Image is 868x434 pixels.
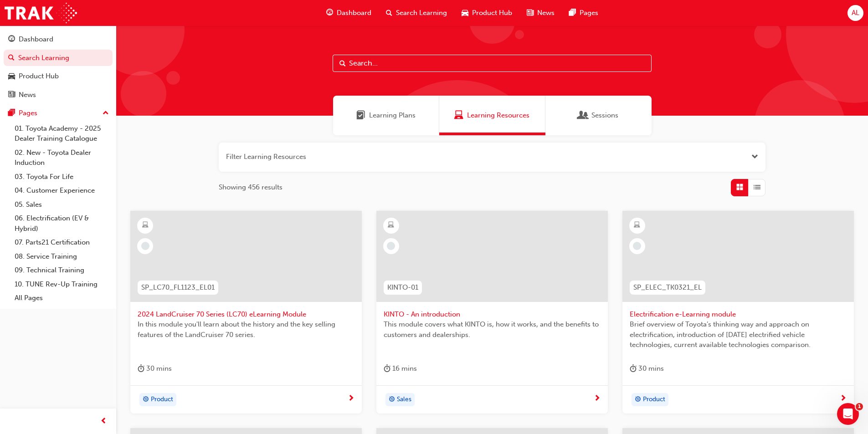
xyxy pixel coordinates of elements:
[439,96,545,135] a: Learning ResourcesLearning Resources
[847,5,863,21] button: AL
[840,395,847,403] span: next-icon
[130,211,362,414] a: SP_LC70_FL1123_EL012024 LandCruiser 70 Series (LC70) eLearning ModuleIn this module you'll learn ...
[630,309,847,320] span: Electrification e-Learning module
[5,3,77,23] img: Trak
[4,105,113,122] button: Pages
[751,152,758,162] button: Open the filter
[643,394,665,405] span: Product
[151,394,173,405] span: Product
[384,363,390,374] span: duration-icon
[138,309,354,320] span: 2024 LandCruiser 70 Series (LC70) eLearning Module
[8,91,15,99] span: news-icon
[630,363,637,374] span: duration-icon
[562,4,606,22] a: pages-iconPages
[4,31,113,48] a: Dashboard
[4,50,113,66] a: Search Learning
[633,282,702,293] span: SP_ELEC_TK0321_EL
[19,108,37,118] div: Pages
[635,394,641,406] span: target-icon
[219,182,282,193] span: Showing 456 results
[837,403,859,425] iframe: Intercom live chat
[11,291,113,305] a: All Pages
[348,395,354,403] span: next-icon
[8,54,15,62] span: search-icon
[384,363,417,374] div: 16 mins
[138,363,144,374] span: duration-icon
[634,220,640,231] span: learningResourceType_ELEARNING-icon
[376,211,608,414] a: KINTO-01KINTO - An introductionThis module covers what KINTO is, how it works, and the benefits t...
[11,170,113,184] a: 03. Toyota For Life
[11,146,113,170] a: 02. New - Toyota Dealer Induction
[580,8,598,18] span: Pages
[384,319,601,340] span: This module covers what KINTO is, how it works, and the benefits to customers and dealerships.
[454,110,463,121] span: Learning Resources
[4,68,113,85] a: Product Hub
[754,182,760,193] span: List
[138,363,172,374] div: 30 mins
[8,36,15,44] span: guage-icon
[633,242,641,250] span: learningRecordVerb_NONE-icon
[11,122,113,146] a: 01. Toyota Academy - 2025 Dealer Training Catalogue
[387,242,395,250] span: learningRecordVerb_NONE-icon
[852,8,859,18] span: AL
[337,8,371,18] span: Dashboard
[4,29,113,105] button: DashboardSearch LearningProduct HubNews
[356,110,365,121] span: Learning Plans
[630,319,847,350] span: Brief overview of Toyota’s thinking way and approach on electrification, introduction of [DATE] e...
[384,309,601,320] span: KINTO - An introduction
[545,96,652,135] a: SessionsSessions
[142,220,149,231] span: learningResourceType_ELEARNING-icon
[462,7,468,19] span: car-icon
[8,109,15,117] span: pages-icon
[379,4,454,22] a: search-iconSearch Learning
[339,58,346,69] span: Search
[856,403,863,410] span: 1
[388,220,394,231] span: learningResourceType_ELEARNING-icon
[472,8,512,18] span: Product Hub
[537,8,555,18] span: News
[630,363,664,374] div: 30 mins
[11,198,113,212] a: 05. Sales
[389,394,395,406] span: target-icon
[467,110,529,121] span: Learning Resources
[736,182,743,193] span: Grid
[591,110,618,121] span: Sessions
[19,34,53,45] div: Dashboard
[333,55,652,72] input: Search...
[397,394,411,405] span: Sales
[141,242,149,250] span: learningRecordVerb_NONE-icon
[396,8,447,18] span: Search Learning
[11,250,113,264] a: 08. Service Training
[369,110,416,121] span: Learning Plans
[527,7,534,19] span: news-icon
[333,96,439,135] a: Learning PlansLearning Plans
[103,107,109,119] span: up-icon
[11,277,113,291] a: 10. TUNE Rev-Up Training
[19,90,36,100] div: News
[4,87,113,103] a: News
[569,7,576,19] span: pages-icon
[138,319,354,340] span: In this module you'll learn about the history and the key selling features of the LandCruiser 70 ...
[100,416,107,427] span: prev-icon
[454,4,519,22] a: car-iconProduct Hub
[622,211,854,414] a: SP_ELEC_TK0321_ELElectrification e-Learning moduleBrief overview of Toyota’s thinking way and app...
[387,282,418,293] span: KINTO-01
[141,282,215,293] span: SP_LC70_FL1123_EL01
[326,7,333,19] span: guage-icon
[143,394,149,406] span: target-icon
[386,7,392,19] span: search-icon
[319,4,379,22] a: guage-iconDashboard
[19,71,59,82] div: Product Hub
[8,72,15,81] span: car-icon
[579,110,588,121] span: Sessions
[519,4,562,22] a: news-iconNews
[11,235,113,250] a: 07. Parts21 Certification
[11,211,113,235] a: 06. Electrification (EV & Hybrid)
[11,263,113,277] a: 09. Technical Training
[11,184,113,198] a: 04. Customer Experience
[594,395,601,403] span: next-icon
